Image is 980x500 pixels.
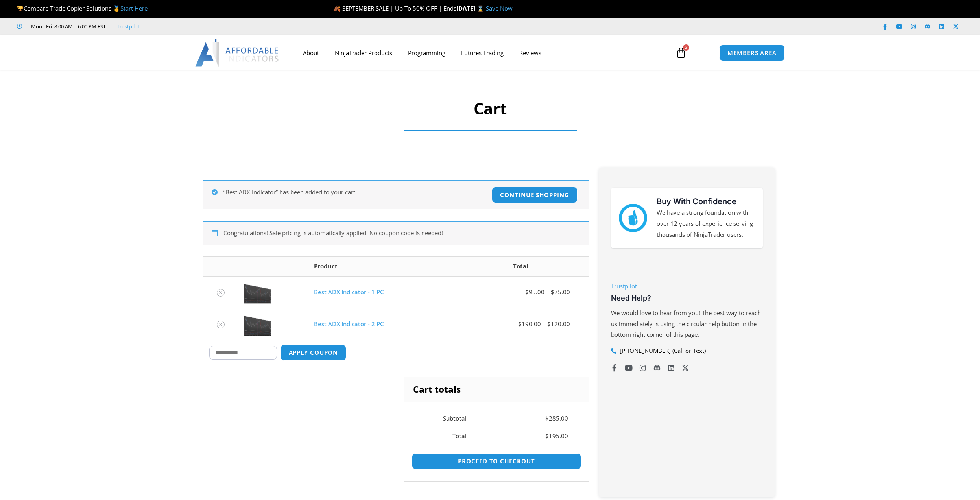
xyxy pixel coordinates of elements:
a: Start Here [120,4,148,12]
span: [PHONE_NUMBER] (Call or Text) [618,345,706,356]
a: NinjaTrader Products [327,44,400,62]
th: Subtotal [412,410,480,427]
strong: [DATE] ⌛ [456,4,486,12]
a: 2 [664,41,698,64]
a: Reviews [511,44,549,62]
a: Trustpilot [611,282,637,290]
a: Best ADX Indicator - 2 PC [314,320,384,328]
div: Congratulations! Sale pricing is automatically applied. No coupon code is needed! [203,221,589,245]
th: Total [452,257,589,276]
button: Apply coupon [281,345,347,361]
span: MEMBERS AREA [727,50,777,56]
span: $ [545,432,549,440]
a: Remove Best ADX Indicator - 2 PC from cart [217,321,225,328]
img: BestADX | Affordable Indicators – NinjaTrader [244,280,271,304]
a: Programming [400,44,453,62]
bdi: 190.00 [518,320,541,328]
span: 2 [683,44,689,51]
a: Futures Trading [453,44,511,62]
a: Trustpilot [117,22,140,31]
bdi: 285.00 [545,414,568,422]
span: Mon - Fri: 8:00 AM – 6:00 PM EST [29,22,106,31]
div: “Best ADX Indicator” has been added to your cart. [203,180,589,209]
img: BestADX | Affordable Indicators – NinjaTrader [244,312,271,336]
span: $ [525,288,529,296]
h3: Buy With Confidence [657,196,755,207]
span: Compare Trade Copier Solutions 🥇 [17,4,148,12]
a: Save Now [486,4,513,12]
span: We would love to hear from you! The best way to reach us immediately is using the circular help b... [611,309,761,339]
a: Best ADX Indicator - 1 PC [314,288,384,296]
span: $ [547,320,551,328]
h1: Cart [396,98,585,120]
bdi: 95.00 [525,288,544,296]
th: Product [308,257,453,276]
th: Total [412,427,480,445]
span: 🍂 SEPTEMBER SALE | Up To 50% OFF | Ends [333,4,456,12]
bdi: 75.00 [551,288,570,296]
span: $ [551,288,554,296]
img: 🏆 [17,6,23,11]
a: Proceed to checkout [412,453,581,469]
h2: Cart totals [404,377,589,402]
img: mark thumbs good 43913 | Affordable Indicators – NinjaTrader [619,204,647,232]
p: We have a strong foundation with over 12 years of experience serving thousands of NinjaTrader users. [657,207,755,240]
a: Remove Best ADX Indicator - 1 PC from cart [217,289,225,297]
a: Continue shopping [492,187,577,203]
bdi: 120.00 [547,320,570,328]
img: LogoAI | Affordable Indicators – NinjaTrader [195,39,280,67]
nav: Menu [295,44,666,62]
bdi: 195.00 [545,432,568,440]
span: $ [518,320,522,328]
span: $ [545,414,549,422]
a: MEMBERS AREA [719,45,785,61]
h3: Need Help? [611,293,763,303]
a: About [295,44,327,62]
